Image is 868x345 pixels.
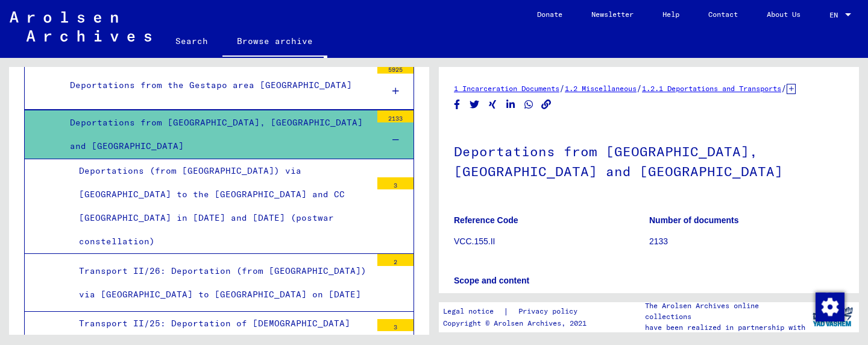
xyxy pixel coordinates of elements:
button: Share on LinkedIn [505,97,517,112]
div: | [443,305,592,318]
div: Deportations from [GEOGRAPHIC_DATA], [GEOGRAPHIC_DATA] and [GEOGRAPHIC_DATA] [61,111,371,158]
div: 5925 [377,62,414,74]
span: / [637,83,642,93]
button: Copy link [540,97,553,112]
a: 1.2 Miscellaneous [565,84,637,93]
b: Number of documents [649,215,739,225]
b: Scope and content [454,276,529,285]
span: / [781,83,787,93]
div: 3 [377,177,414,189]
img: Change consent [816,293,844,321]
button: Share on Twitter [468,97,481,112]
a: 1 Incarceration Documents [454,84,559,93]
span: EN [829,11,843,19]
span: / [559,83,565,93]
p: VCC.155.II [454,235,649,248]
button: Share on Xing [486,97,499,112]
div: 3 [377,319,414,331]
a: Legal notice [443,305,503,318]
p: The Arolsen Archives online collections [645,300,807,322]
b: Reference Code [454,215,518,225]
div: Deportations from the Gestapo area [GEOGRAPHIC_DATA] [61,74,371,97]
button: Share on WhatsApp [523,97,535,112]
p: Copyright © Arolsen Archives, 2021 [443,318,592,329]
a: Search [161,27,222,55]
button: Share on Facebook [451,97,464,112]
a: Browse archive [222,27,327,58]
div: Change consent [815,292,844,321]
img: yv_logo.png [810,302,855,332]
a: Privacy policy [509,305,592,318]
a: 1.2.1 Deportations and Transports [642,84,781,93]
div: Deportations (from [GEOGRAPHIC_DATA]) via [GEOGRAPHIC_DATA] to the [GEOGRAPHIC_DATA] and CC [GEOG... [70,159,371,254]
p: have been realized in partnership with [645,322,807,333]
img: Arolsen_neg.svg [10,11,151,42]
div: 2133 [377,110,414,122]
div: Transport II/26: Deportation (from [GEOGRAPHIC_DATA]) via [GEOGRAPHIC_DATA] to [GEOGRAPHIC_DATA] ... [70,259,371,306]
div: 2 [377,254,414,266]
h1: Deportations from [GEOGRAPHIC_DATA], [GEOGRAPHIC_DATA] and [GEOGRAPHIC_DATA] [454,124,844,197]
p: 2133 [649,235,844,248]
